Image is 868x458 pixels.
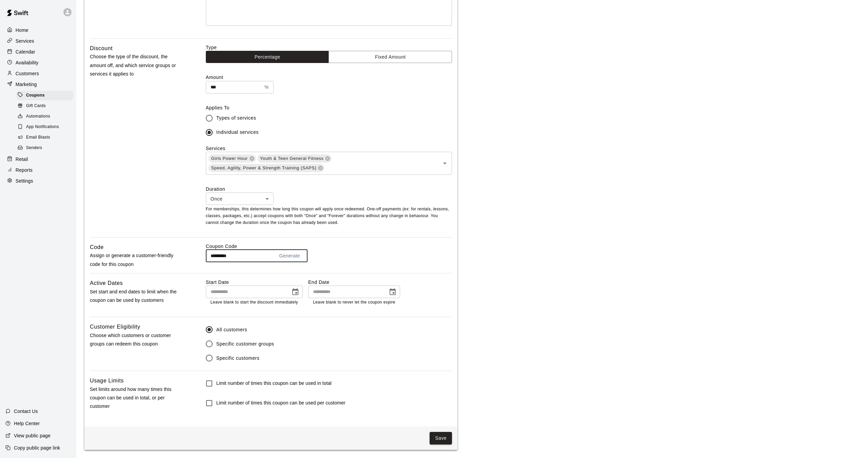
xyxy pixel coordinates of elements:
[206,51,329,63] button: Percentage
[216,399,346,407] h6: Limit number of times this coupon can be used per customer
[26,92,45,99] span: Coupons
[329,51,452,63] button: Fixed Amount
[206,146,225,151] label: Services
[5,154,71,164] a: Retail
[16,48,35,55] p: Calendar
[16,38,34,44] p: Services
[257,154,332,163] div: Youth & Teen General Fitness
[308,279,400,286] label: End Date
[5,68,71,79] a: Customers
[90,44,113,53] h6: Discount
[16,101,74,111] div: Gift Cards
[5,25,71,35] a: Home
[209,165,319,171] span: Speed, Agility, Power & Strength Training (SAPS)
[16,133,74,142] div: Email Blasts
[16,167,33,173] p: Reports
[211,299,298,306] p: Leave blank to start the discount immediately
[90,288,184,305] p: Set start and end dates to limit when the coupon can be used by customers
[257,155,327,162] span: Youth & Teen General Fitness
[440,159,450,168] button: Open
[209,154,256,163] div: Girls Power Hour
[16,81,37,88] p: Marketing
[16,101,76,111] a: Gift Cards
[16,143,76,153] a: Senders
[16,143,74,153] div: Senders
[216,380,332,387] h6: Limit number of times this coupon can be used in total
[16,70,39,77] p: Customers
[430,432,452,444] button: Save
[16,111,76,122] a: Automations
[206,243,452,250] label: Coupon Code
[90,279,123,288] h6: Active Dates
[5,165,71,175] a: Reports
[16,90,76,101] a: Coupons
[90,385,184,411] p: Set limits around how many times this coupon can be used in total, or per customer
[206,206,452,226] p: For memberships, this determines how long this coupon will apply once redeemed. One-off payments ...
[289,285,302,299] button: Choose date
[216,355,260,362] span: Specific customers
[5,36,71,46] a: Services
[16,27,28,34] p: Home
[216,326,247,333] span: All customers
[26,113,50,120] span: Automations
[16,122,76,132] a: App Notifications
[5,79,71,89] a: Marketing
[26,103,46,109] span: Gift Cards
[16,156,28,163] p: Retail
[90,53,184,78] p: Choose the type of the discount, the amount off, and which service groups or services it applies to
[209,155,251,162] span: Girls Power Hour
[14,444,60,451] p: Copy public page link
[216,129,259,136] span: Individual services
[209,164,325,172] div: Speed, Agility, Power & Strength Training (SAPS)
[16,112,74,121] div: Automations
[16,132,76,143] a: Email Blasts
[386,285,399,299] button: Choose date
[90,251,184,268] p: Assign or generate a customer-friendly code for this coupon
[5,47,71,57] a: Calendar
[206,44,452,51] label: Type
[16,91,74,100] div: Coupons
[5,176,71,186] a: Settings
[26,134,50,141] span: Email Blasts
[16,59,39,66] p: Availability
[16,122,74,132] div: App Notifications
[206,74,452,81] label: Amount
[16,178,33,184] p: Settings
[14,408,38,415] p: Contact Us
[216,340,274,348] span: Specific customer groups
[313,299,395,306] p: Leave blank to never let the coupon expire
[90,243,104,252] h6: Code
[206,192,274,205] div: Once
[206,279,303,286] label: Start Date
[90,322,140,331] h6: Customer Eligibility
[90,376,124,385] h6: Usage Limits
[5,58,71,68] a: Availability
[14,420,40,427] p: Help Center
[216,114,256,122] span: Types of services
[14,432,51,439] p: View public page
[264,84,269,91] p: %
[26,124,59,130] span: App Notifications
[276,250,303,262] button: Generate
[26,145,42,151] span: Senders
[206,186,452,192] label: Duration
[90,331,184,348] p: Choose which customers or customer groups can redeem this coupon
[206,104,452,111] label: Applies To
